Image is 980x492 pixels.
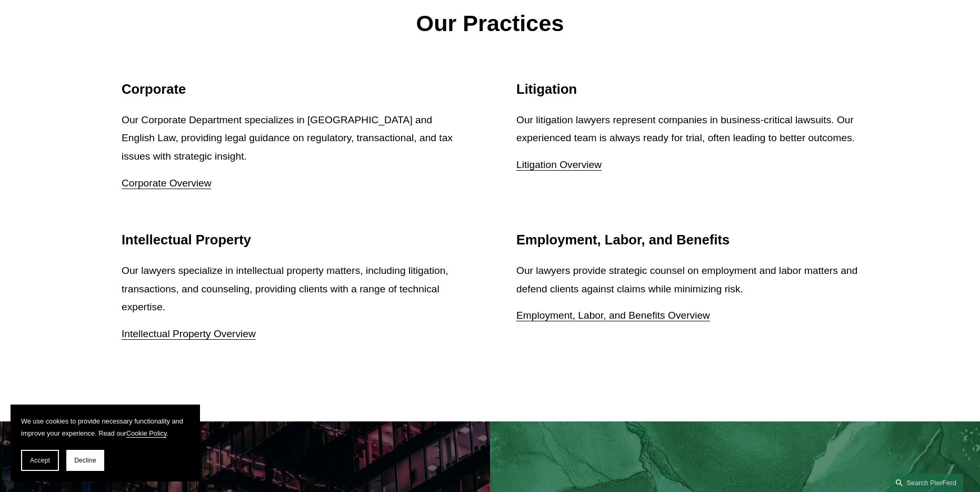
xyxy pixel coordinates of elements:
[66,450,104,471] button: Decline
[516,159,602,170] a: Litigation Overview
[11,405,200,481] section: Cookie banner
[122,3,858,44] p: Our Practices
[21,450,59,471] button: Accept
[122,81,464,97] h2: Corporate
[122,262,464,317] p: Our lawyers specialize in intellectual property matters, including litigation, transactions, and ...
[74,457,96,464] span: Decline
[30,457,50,464] span: Accept
[122,328,256,339] a: Intellectual Property Overview
[122,178,212,189] a: Corporate Overview
[889,474,963,492] a: Search this site
[516,81,858,97] h2: Litigation
[516,111,858,147] p: Our litigation lawyers represent companies in business-critical lawsuits. Our experienced team is...
[516,232,858,248] h2: Employment, Labor, and Benefits
[122,232,464,248] h2: Intellectual Property
[516,262,858,298] p: Our lawyers provide strategic counsel on employment and labor matters and defend clients against ...
[126,429,167,437] a: Cookie Policy
[21,415,189,439] p: We use cookies to provide necessary functionality and improve your experience. Read our .
[122,111,464,166] p: Our Corporate Department specializes in [GEOGRAPHIC_DATA] and English Law, providing legal guidan...
[516,310,710,321] a: Employment, Labor, and Benefits Overview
